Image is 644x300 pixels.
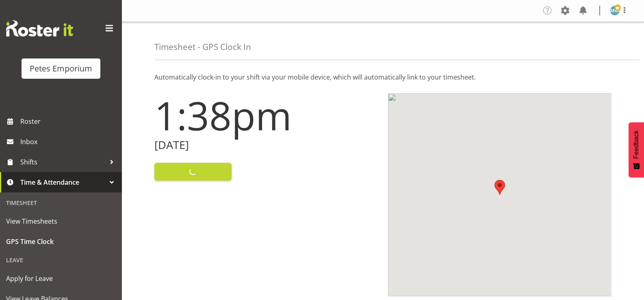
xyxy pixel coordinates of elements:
span: Feedback [633,130,640,159]
a: GPS Time Clock [2,231,120,252]
a: View Timesheets [2,211,120,231]
span: Time & Attendance [20,176,106,188]
span: GPS Time Clock [6,235,116,248]
h2: [DATE] [154,139,378,151]
p: Automatically clock-in to your shift via your mobile device, which will automatically link to you... [154,72,611,82]
span: Inbox [20,136,118,148]
div: Petes Emporium [30,63,92,75]
div: Leave [2,252,120,268]
span: Apply for Leave [6,272,116,285]
span: View Timesheets [6,215,116,227]
img: mandy-mosley3858.jpg [610,6,620,15]
img: Rosterit website logo [6,20,73,37]
h1: 1:38pm [154,93,378,137]
button: Feedback - Show survey [629,122,644,177]
div: Timesheet [2,194,120,211]
span: Roster [20,115,118,127]
span: Shifts [20,156,106,168]
a: Apply for Leave [2,268,120,289]
h4: Timesheet - GPS Clock In [154,42,251,52]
